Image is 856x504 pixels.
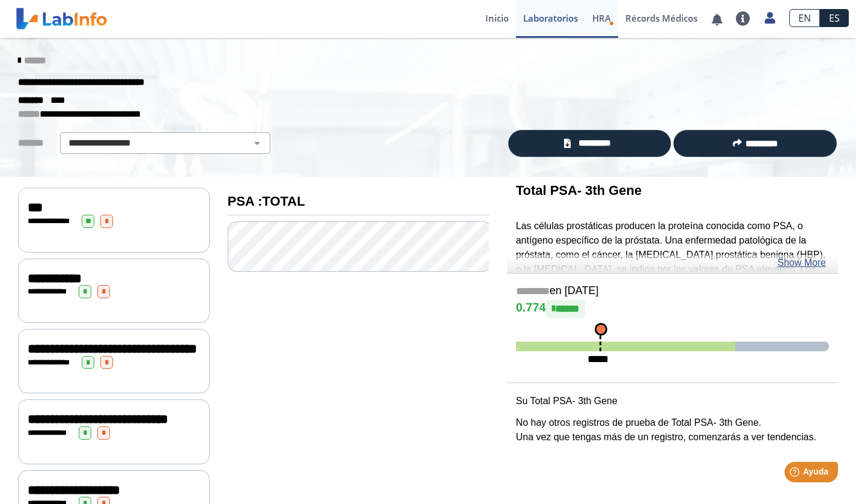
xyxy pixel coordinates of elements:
a: EN [789,9,820,27]
p: Su Total PSA- 3th Gene [516,394,829,408]
h5: en [DATE] [516,284,829,298]
a: ES [820,9,849,27]
p: No hay otros registros de prueba de Total PSA- 3th Gene. Una vez que tengas más de un registro, c... [516,416,829,444]
iframe: Help widget launcher [749,457,843,491]
b: Total PSA- 3th Gene [516,183,642,198]
a: Show More [777,256,826,270]
b: PSA :TOTAL [228,194,305,209]
span: HRA [592,12,611,24]
h4: 0.774 [516,300,829,318]
p: Las células prostáticas producen la proteína conocida como PSA, o antígeno específico de la próst... [516,219,829,334]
